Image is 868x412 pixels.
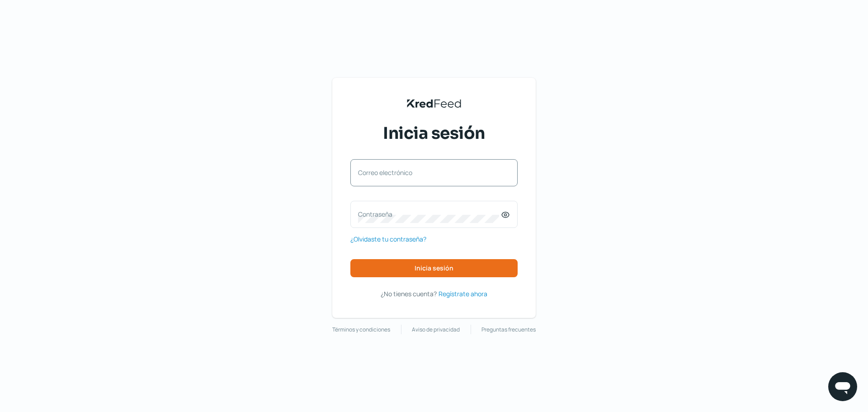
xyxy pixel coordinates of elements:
[358,210,501,218] label: Contraseña
[412,325,460,335] a: Aviso de privacidad
[381,289,437,298] span: ¿No tienes cuenta?
[481,325,536,335] a: Preguntas frecuentes
[358,168,501,177] label: Correo electrónico
[834,378,852,396] img: chatIcon
[350,259,518,277] button: Inicia sesión
[439,288,487,299] a: Regístrate ahora
[332,325,390,335] a: Términos y condiciones
[350,233,426,245] a: ¿Olvidaste tu contraseña?
[415,265,453,271] span: Inicia sesión
[383,122,485,145] span: Inicia sesión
